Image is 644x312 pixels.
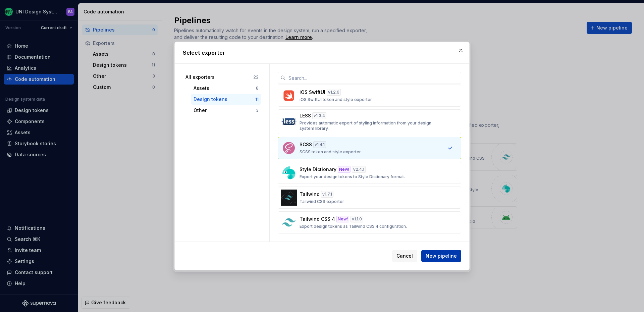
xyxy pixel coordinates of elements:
p: iOS SwiftUI token and style exporter [300,97,372,102]
input: Search... [286,72,461,84]
div: New! [338,166,351,173]
p: Tailwind [300,191,320,198]
p: Export your design tokens to Style Dictionary format. [300,174,405,179]
div: New! [336,216,349,222]
h2: Select exporter [183,49,461,57]
div: Design tokens [194,96,255,103]
p: Export design tokens as Tailwind CSS 4 configuration. [300,224,407,229]
p: Provides automatic export of styling information from your design system library. [300,120,435,131]
button: Cancel [392,250,417,262]
button: New pipeline [421,250,461,262]
button: SCSSv1.4.1SCSS token and style exporter [278,137,461,159]
p: Style Dictionary [300,166,336,173]
span: New pipeline [426,253,457,259]
button: Other3 [191,105,261,116]
button: Assets8 [191,83,261,94]
p: Tailwind CSS 4 [300,216,335,222]
div: v 2.4.1 [352,166,366,173]
div: 8 [256,86,259,91]
button: Style DictionaryNew!v2.4.1Export your design tokens to Style Dictionary format. [278,162,461,184]
p: SCSS [300,141,312,148]
div: 22 [253,74,259,80]
div: Assets [194,85,256,92]
div: 11 [255,97,259,102]
span: Cancel [396,253,413,259]
div: v 1.2.6 [327,89,341,96]
p: Tailwind CSS exporter [300,199,344,204]
p: iOS SwiftUI [300,89,325,96]
button: Tailwind CSS 4New!v1.1.0Export design tokens as Tailwind CSS 4 configuration. [278,211,461,233]
button: Tailwindv1.7.1Tailwind CSS exporter [278,187,461,209]
div: v 1.7.1 [321,191,333,198]
button: Design tokens11 [191,94,261,105]
button: iOS SwiftUIv1.2.6iOS SwiftUI token and style exporter [278,85,461,107]
button: All exporters22 [183,72,261,83]
div: v 1.1.0 [351,216,363,222]
button: LESSv1.3.4Provides automatic export of styling information from your design system library. [278,109,461,134]
div: v 1.3.4 [312,112,326,119]
div: v 1.4.1 [313,141,326,148]
p: LESS [300,112,311,119]
div: 3 [256,108,259,113]
p: SCSS token and style exporter [300,149,361,155]
div: Other [194,107,256,114]
div: All exporters [185,74,253,81]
